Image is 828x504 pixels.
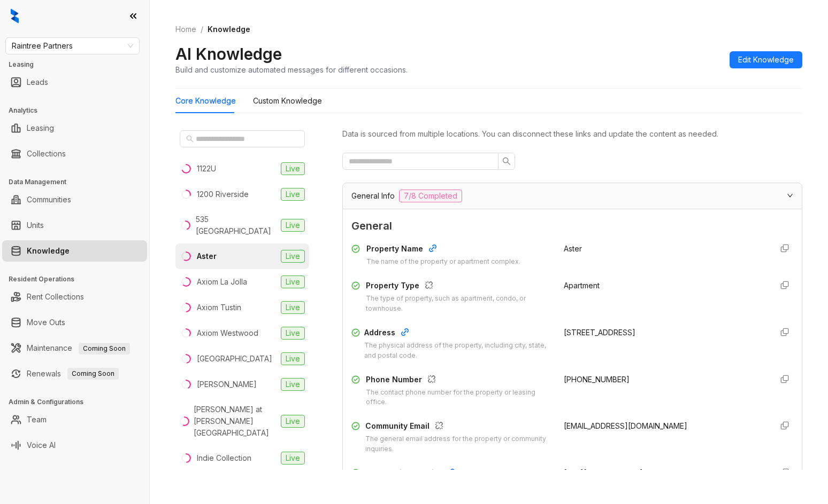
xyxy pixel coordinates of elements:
h3: Analytics [9,106,149,115]
a: Home [173,23,198,35]
span: Live [281,327,305,340]
div: Phone Number [366,374,551,388]
span: 7/8 Completed [399,190,462,202]
div: Data is sourced from multiple locations. You can disconnect these links and update the content as... [342,128,802,140]
div: Custom Knowledge [253,95,322,107]
span: Live [281,275,305,288]
span: [PHONE_NUMBER] [564,375,630,384]
a: Voice AI [27,435,56,456]
span: Apartment [564,281,600,290]
div: Community Website [366,467,531,481]
div: The general email address for the property or community inquiries. [365,434,551,454]
span: Raintree Partners [12,38,133,54]
div: Axiom Westwood [197,327,258,339]
a: Communities [27,189,71,210]
div: Aster [197,250,217,262]
div: Indie Collection [197,452,251,464]
span: search [186,135,194,143]
h3: Admin & Configurations [9,397,149,407]
span: Live [281,250,305,263]
div: 1200 Riverside [197,188,249,200]
span: Live [281,301,305,314]
li: Leads [2,72,147,93]
a: Knowledge [27,240,70,262]
li: / [201,23,203,35]
span: General [351,218,793,234]
div: 535 [GEOGRAPHIC_DATA] [196,214,277,237]
button: Edit Knowledge [730,51,802,68]
div: Property Type [366,280,551,294]
div: Build and customize automated messages for different occasions. [175,64,408,75]
li: Move Outs [2,312,147,333]
div: [GEOGRAPHIC_DATA] [197,353,272,365]
span: General Info [351,190,395,202]
li: Knowledge [2,240,147,262]
span: Knowledge [208,25,250,34]
span: Live [281,452,305,464]
span: Coming Soon [67,368,119,380]
span: expanded [787,192,793,199]
a: Units [27,215,44,236]
span: [EMAIL_ADDRESS][DOMAIN_NAME] [564,421,687,430]
h3: Leasing [9,60,149,69]
span: Edit Knowledge [738,54,794,66]
a: Team [27,409,47,430]
h3: Resident Operations [9,274,149,284]
div: Address [364,327,551,341]
div: Axiom Tustin [197,302,241,313]
span: Live [281,378,305,391]
span: Live [281,188,305,201]
div: [PERSON_NAME] at [PERSON_NAME][GEOGRAPHIC_DATA] [194,404,277,439]
div: The contact phone number for the property or leasing office. [366,388,551,408]
div: The physical address of the property, including city, state, and postal code. [364,341,551,361]
img: logo [11,9,19,23]
li: Renewals [2,363,147,384]
li: Team [2,409,147,430]
span: Coming Soon [79,343,130,355]
li: Units [2,215,147,236]
div: The type of property, such as apartment, condo, or townhouse. [366,294,551,314]
div: [PERSON_NAME] [197,379,257,390]
span: Live [281,352,305,365]
span: Aster [564,244,582,253]
li: Collections [2,143,147,164]
span: Live [281,415,305,428]
div: Property Name [366,243,520,257]
a: Leads [27,72,48,93]
div: Core Knowledge [175,95,236,107]
a: Rent Collections [27,286,84,308]
span: search [502,157,511,166]
li: Leasing [2,117,147,139]
div: Community Email [365,420,551,434]
div: Axiom La Jolla [197,276,247,288]
div: The name of the property or apartment complex. [366,257,520,267]
span: [URL][DOMAIN_NAME] [564,468,643,477]
span: Live [281,219,305,232]
li: Rent Collections [2,286,147,308]
div: 1122U [197,163,216,175]
a: Move Outs [27,312,65,333]
li: Voice AI [2,435,147,456]
div: [STREET_ADDRESS] [564,327,763,338]
span: Live [281,162,305,175]
li: Communities [2,189,147,210]
h2: AI Knowledge [175,44,282,64]
div: General Info7/8 Completed [343,183,802,209]
a: RenewalsComing Soon [27,363,119,384]
li: Maintenance [2,337,147,359]
h3: Data Management [9,177,149,187]
a: Collections [27,143,66,164]
a: Leasing [27,117,54,139]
